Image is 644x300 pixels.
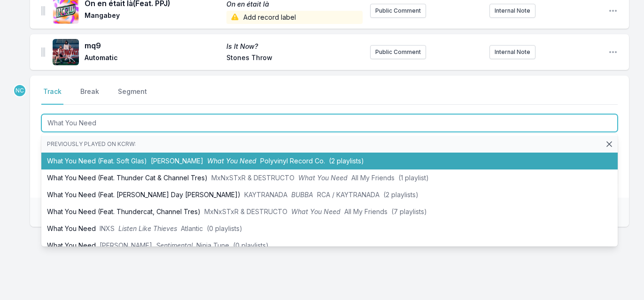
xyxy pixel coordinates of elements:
span: All My Friends [351,174,395,182]
span: MxNxSTxR & DESTRUCTO [204,208,287,215]
button: Internal Note [489,45,535,59]
button: Public Comment [370,4,426,18]
li: What You Need (Feat. Thunder Cat & Channel Tres) [41,169,618,186]
img: Drag Handle [41,47,45,57]
span: All My Friends [344,208,388,215]
button: Segment [116,87,149,105]
span: Listen Like Thieves [118,224,177,232]
p: Novena Carmel [13,84,26,97]
button: Public Comment [370,45,426,59]
span: MxNxSTxR & DESTRUCTO [211,174,295,182]
button: Open playlist item options [608,47,618,57]
span: Mangabey [85,11,221,24]
li: What You Need (Feat. Thundercat, Channel Tres) [41,203,618,220]
span: INXS [100,224,115,232]
button: Break [78,87,101,105]
span: (2 playlists) [383,191,419,199]
span: Atlantic [181,224,203,232]
span: Ninja Tune [196,241,229,249]
input: Track Title [41,114,618,132]
span: [PERSON_NAME] [100,241,152,249]
span: Stones Throw [226,53,363,64]
span: BUBBA [291,191,313,199]
img: Drag Handle [41,6,45,15]
li: What You Need (Feat. [PERSON_NAME] Day [PERSON_NAME]) [41,186,618,203]
span: Sentimental [156,241,193,249]
span: (7 playlists) [391,208,427,215]
span: Polyvinyl Record Co. [260,157,325,165]
span: (2 playlists) [329,157,364,165]
span: RCA / KAYTRANADA [317,191,380,199]
img: Is It Now? [53,39,79,65]
span: What You Need [291,208,341,215]
button: Internal Note [489,4,535,18]
span: (1 playlist) [398,174,429,182]
span: mq9 [85,40,221,51]
li: What You Need [41,237,618,254]
span: (0 playlists) [207,224,242,232]
button: Open playlist item options [608,6,618,15]
span: Add record label [226,11,363,24]
li: What You Need (Feat. Soft Glas) [41,153,618,169]
button: Track [41,87,63,105]
span: Automatic [85,53,221,64]
span: What You Need [207,157,256,165]
span: Is It Now? [226,42,363,51]
span: (0 playlists) [233,241,269,249]
li: What You Need [41,220,618,237]
span: [PERSON_NAME] [151,157,203,165]
span: What You Need [298,174,348,182]
span: KAYTRANADA [244,191,287,199]
li: Previously played on KCRW: [41,136,618,153]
